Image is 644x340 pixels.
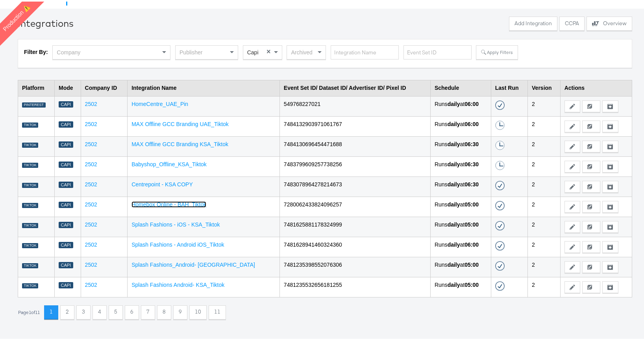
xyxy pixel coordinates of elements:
[22,161,38,167] div: TIKTOK
[54,78,81,95] th: Mode
[24,47,48,54] strong: Filter By:
[430,175,491,195] td: Runs at
[59,100,73,106] div: Capi
[331,44,399,58] input: Integration Name
[59,160,73,167] div: Capi
[22,201,38,207] div: TIKTOK
[85,160,97,166] a: 2502
[131,200,206,206] a: Homebox Online - BAH_Tiktok
[464,99,479,106] strong: 06:00
[464,200,479,206] strong: 05:00
[85,180,97,186] a: 2502
[464,260,479,266] strong: 05:00
[430,95,491,115] td: Runs at
[287,44,326,58] div: Archived
[279,235,430,255] td: 7481628941460324360
[430,235,491,255] td: Runs at
[85,200,97,206] a: 2502
[464,160,479,166] strong: 06:30
[587,15,632,31] a: Overview
[528,215,561,235] td: 2
[22,221,38,227] div: TIKTOK
[279,155,430,175] td: 7483799609257738256
[131,139,228,146] a: MAX Offline GCC Branding KSA_Tiktok
[279,275,430,295] td: 7481235532656181255
[85,280,97,286] a: 2502
[131,220,220,226] a: Splash Fashions - iOS - KSA_Tiktok
[448,260,460,266] strong: daily
[18,15,74,28] div: Integrations
[448,160,460,166] strong: daily
[85,139,97,146] a: 2502
[528,135,561,155] td: 2
[528,235,561,255] td: 2
[59,281,73,287] div: Capi
[266,46,271,54] span: ×
[279,195,430,215] td: 7280062433824096257
[59,120,73,126] div: Capi
[430,215,491,235] td: Runs at
[464,220,479,226] strong: 05:00
[559,15,585,31] a: CCPA
[85,240,97,246] a: 2502
[22,242,38,247] div: TIKTOK
[209,304,226,318] button: 11
[448,119,460,126] strong: daily
[59,240,73,247] div: Capi
[173,304,187,318] button: 9
[76,304,91,318] button: 3
[279,175,430,195] td: 7483078964278214673
[448,280,460,286] strong: daily
[131,260,255,266] a: Splash Fashions_Android- [GEOGRAPHIC_DATA]
[430,135,491,155] td: Runs at
[22,121,38,126] div: TIKTOK
[587,15,632,29] button: Overview
[125,304,139,318] button: 6
[279,115,430,135] td: 7484132903971061767
[59,220,73,227] div: Capi
[509,15,557,31] a: Add Integration
[528,195,561,215] td: 2
[265,44,272,58] span: Clear value
[430,255,491,275] td: Runs at
[131,280,224,286] a: Splash Fashions Android- KSA_Tiktok
[528,155,561,175] td: 2
[59,260,73,267] div: Capi
[131,99,188,106] a: HomeCentre_UAE_Pin
[464,139,479,146] strong: 06:30
[18,78,55,95] th: Platform
[176,44,238,58] div: Publisher
[157,304,171,318] button: 8
[247,48,259,54] span: Capi
[430,195,491,215] td: Runs at
[279,78,430,95] th: Event Set ID/ Dataset ID/ Advertiser ID/ Pixel ID
[22,141,38,147] div: TIKTOK
[279,95,430,115] td: 549768227021
[85,220,97,226] a: 2502
[448,180,460,186] strong: daily
[448,220,460,226] strong: daily
[189,304,207,318] button: 10
[44,304,58,318] button: 1
[528,115,561,135] td: 2
[464,119,479,126] strong: 06:00
[528,95,561,115] td: 2
[403,44,472,58] input: Event Set ID
[560,78,632,95] th: Actions
[53,44,170,58] div: Company
[464,280,479,286] strong: 05:00
[430,155,491,175] td: Runs at
[279,215,430,235] td: 7481625881178324999
[559,15,585,29] button: CCPA
[85,119,97,126] a: 2502
[448,139,460,146] strong: daily
[430,78,491,95] th: Schedule
[109,304,123,318] button: 5
[85,99,97,106] a: 2502
[59,180,73,187] div: Capi
[430,115,491,135] td: Runs at
[81,78,128,95] th: Company ID
[131,240,224,246] a: Splash Fashions - Android iOS_Tiktok
[59,200,73,207] div: Capi
[430,275,491,295] td: Runs at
